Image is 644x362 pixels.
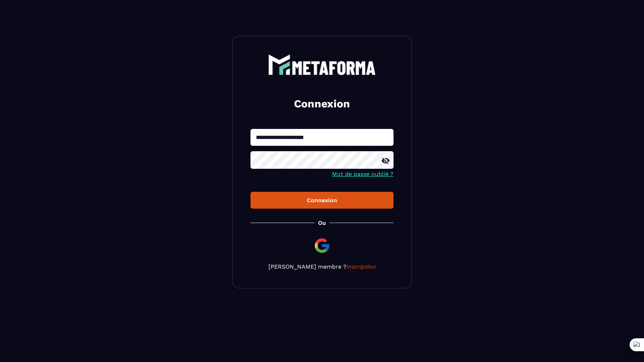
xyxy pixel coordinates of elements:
a: Mot de passe oublié ? [332,171,394,177]
img: google [313,237,331,254]
p: Ou [318,219,326,226]
a: Inscription [346,263,376,270]
button: Connexion [250,192,394,209]
h2: Connexion [259,97,385,111]
p: [PERSON_NAME] membre ? [250,263,394,270]
img: logo [268,54,376,75]
a: logo [250,54,394,75]
div: Connexion [256,197,388,204]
